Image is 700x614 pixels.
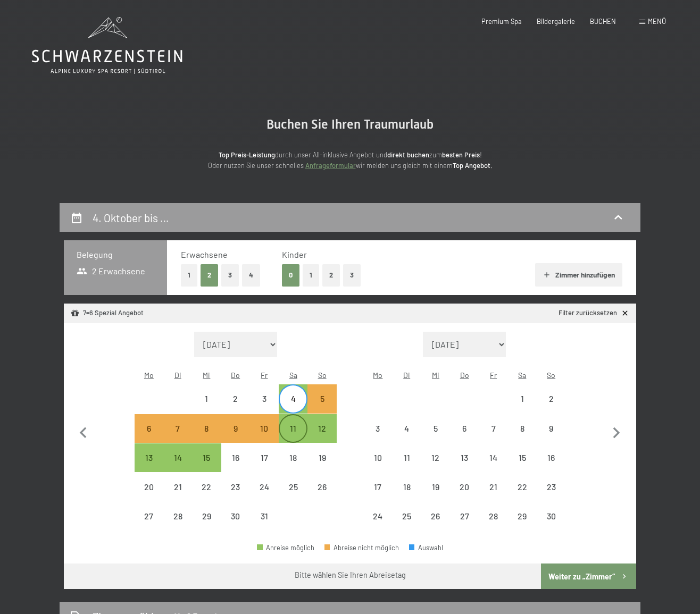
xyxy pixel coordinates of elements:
[559,308,629,318] a: Filter zurücksetzen
[307,443,336,472] div: Sun Oct 19 2025
[451,424,478,451] div: 6
[343,264,361,286] button: 3
[71,309,80,318] svg: Angebot/Paket
[538,424,564,451] div: 9
[164,483,191,509] div: 21
[279,443,307,472] div: Sat Oct 18 2025
[363,443,392,472] div: Mon Nov 10 2025
[307,473,336,501] div: Abreise nicht möglich
[163,414,192,443] div: Abreise nicht möglich, da die Mindestaufenthaltsdauer nicht erfüllt wird
[279,414,307,443] div: Sat Oct 11 2025
[509,394,536,421] div: 1
[403,371,410,380] abbr: Dienstag
[537,473,565,501] div: Abreise nicht möglich
[538,394,564,421] div: 2
[648,17,666,26] span: Menü
[163,502,192,531] div: Abreise nicht möglich
[279,384,307,413] div: Abreise möglich
[363,414,392,443] div: Mon Nov 03 2025
[192,502,221,531] div: Abreise nicht möglich
[490,371,497,380] abbr: Freitag
[479,502,507,531] div: Fri Nov 28 2025
[393,443,421,472] div: Tue Nov 11 2025
[508,384,537,413] div: Abreise nicht möglich
[279,473,307,501] div: Sat Oct 25 2025
[450,414,479,443] div: Thu Nov 06 2025
[174,371,181,380] abbr: Dienstag
[221,502,250,531] div: Thu Oct 30 2025
[72,332,95,532] button: Vorheriger Monat
[201,264,218,286] button: 2
[363,443,392,472] div: Abreise nicht möglich
[280,483,306,509] div: 25
[363,473,392,501] div: Abreise nicht möglich
[135,443,163,472] div: Mon Oct 13 2025
[508,443,537,472] div: Sat Nov 15 2025
[364,424,391,451] div: 3
[280,424,306,451] div: 11
[135,473,163,501] div: Abreise nicht möglich
[93,211,169,224] h2: 4. Oktober bis …
[387,150,429,159] strong: direkt buchen
[538,483,564,509] div: 23
[479,443,507,472] div: Abreise nicht möglich
[192,414,221,443] div: Wed Oct 08 2025
[192,384,221,413] div: Wed Oct 01 2025
[422,453,449,480] div: 12
[307,384,336,413] div: Abreise nicht möglich, da die Mindestaufenthaltsdauer nicht erfüllt wird
[537,17,575,26] a: Bildergalerie
[538,453,564,480] div: 16
[307,414,336,443] div: Sun Oct 12 2025
[450,414,479,443] div: Abreise nicht möglich
[282,264,299,286] button: 0
[192,473,221,501] div: Wed Oct 22 2025
[250,502,279,531] div: Abreise nicht möglich
[221,502,250,531] div: Abreise nicht möglich
[394,424,420,451] div: 4
[193,512,220,539] div: 29
[537,502,565,531] div: Sun Nov 30 2025
[518,371,526,380] abbr: Samstag
[309,483,335,509] div: 26
[590,17,616,26] span: BUCHEN
[135,443,163,472] div: Abreise möglich
[221,473,250,501] div: Abreise nicht möglich
[192,384,221,413] div: Abreise nicht möglich
[251,424,278,451] div: 10
[451,512,478,539] div: 27
[136,453,162,480] div: 13
[450,502,479,531] div: Thu Nov 27 2025
[222,453,249,480] div: 16
[393,473,421,501] div: Tue Nov 18 2025
[479,414,507,443] div: Abreise nicht möglich
[373,371,382,380] abbr: Montag
[251,394,278,421] div: 3
[163,473,192,501] div: Tue Oct 21 2025
[221,473,250,501] div: Thu Oct 23 2025
[251,453,278,480] div: 17
[450,443,479,472] div: Abreise nicht möglich
[309,424,335,451] div: 12
[192,414,221,443] div: Abreise nicht möglich, da die Mindestaufenthaltsdauer nicht erfüllt wird
[422,483,449,509] div: 19
[394,453,420,480] div: 11
[257,544,314,551] div: Anreise möglich
[318,371,327,380] abbr: Sonntag
[77,249,154,260] h3: Belegung
[289,371,297,380] abbr: Samstag
[480,512,506,539] div: 28
[393,502,421,531] div: Abreise nicht möglich
[135,473,163,501] div: Mon Oct 20 2025
[363,414,392,443] div: Abreise nicht möglich
[421,443,450,472] div: Wed Nov 12 2025
[242,264,260,286] button: 4
[279,473,307,501] div: Abreise nicht möglich
[192,443,221,472] div: Abreise möglich
[164,424,191,451] div: 7
[192,502,221,531] div: Wed Oct 29 2025
[450,473,479,501] div: Abreise nicht möglich
[221,384,250,413] div: Thu Oct 02 2025
[203,371,210,380] abbr: Mittwoch
[77,265,145,277] span: 2 Erwachsene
